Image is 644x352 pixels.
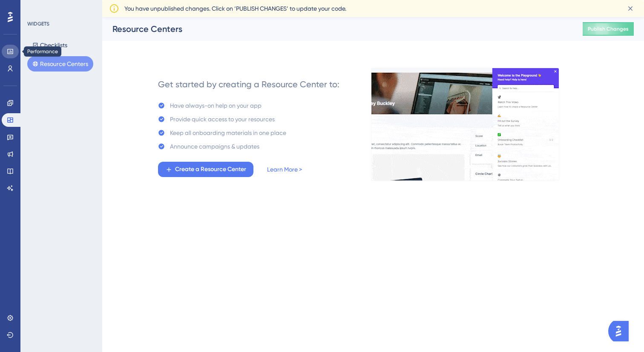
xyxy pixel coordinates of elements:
[170,141,259,152] div: Announce campaigns & updates
[170,114,275,124] div: Provide quick access to your resources
[175,164,246,175] span: Create a Resource Center
[158,162,253,177] button: Create a Resource Center
[583,22,634,36] button: Publish Changes
[170,100,262,111] div: Have always-on help on your app
[27,56,93,72] button: Resource Centers
[588,26,629,32] span: Publish Changes
[112,23,561,35] div: Resource Centers
[170,128,286,138] div: Keep all onboarding materials in one place
[158,78,339,90] div: Get started by creating a Resource Center to:
[267,164,302,175] a: Learn More >
[371,68,559,181] img: 0356d1974f90e2cc51a660023af54dec.gif
[124,3,346,14] span: You have unpublished changes. Click on ‘PUBLISH CHANGES’ to update your code.
[27,20,49,27] div: WIDGETS
[27,37,72,53] button: Checklists
[608,318,634,344] iframe: UserGuiding AI Assistant Launcher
